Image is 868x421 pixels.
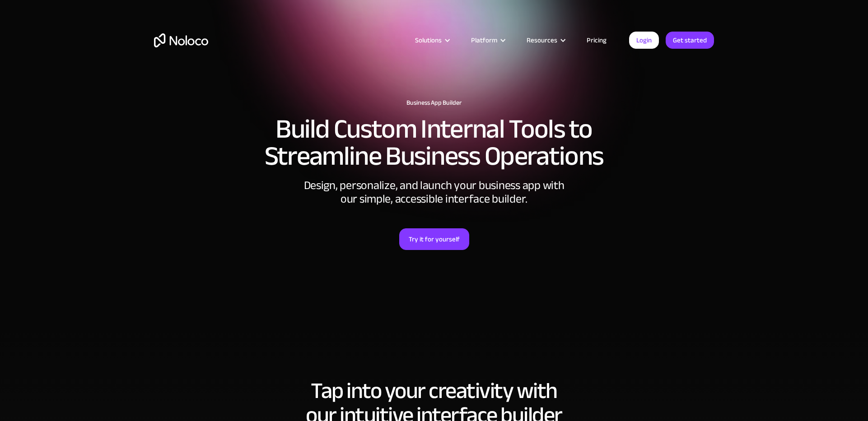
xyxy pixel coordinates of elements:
div: Resources [515,34,575,46]
a: home [154,33,208,47]
h2: Build Custom Internal Tools to Streamline Business Operations [154,116,714,170]
h1: Business App Builder [154,99,714,106]
div: Solutions [415,34,442,46]
a: Login [629,32,659,49]
div: Solutions [404,34,460,46]
div: Design, personalize, and launch your business app with our simple, accessible interface builder. [299,179,569,206]
div: Platform [471,34,497,46]
a: Pricing [575,34,618,46]
div: Platform [460,34,515,46]
div: Resources [527,34,557,46]
a: Try it for yourself [399,228,469,250]
a: Get started [666,32,714,49]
